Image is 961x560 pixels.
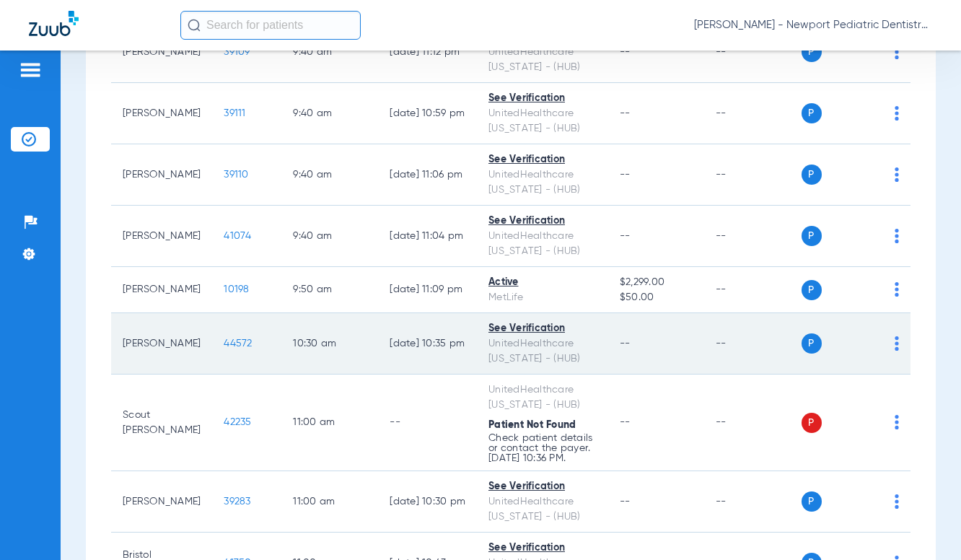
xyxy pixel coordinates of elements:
[704,267,802,313] td: --
[378,206,477,267] td: [DATE] 11:04 PM
[704,206,802,267] td: --
[895,336,899,351] img: group-dot-blue.svg
[704,22,802,83] td: --
[488,321,597,336] div: See Verification
[281,206,378,267] td: 9:40 AM
[224,417,251,427] span: 42235
[802,413,822,433] span: P
[224,338,252,349] span: 44572
[895,167,899,182] img: group-dot-blue.svg
[802,42,822,62] span: P
[281,22,378,83] td: 9:40 AM
[378,313,477,375] td: [DATE] 10:35 PM
[488,479,597,494] div: See Verification
[802,226,822,246] span: P
[694,18,932,32] span: [PERSON_NAME] - Newport Pediatric Dentistry
[488,45,597,75] div: UnitedHealthcare [US_STATE] - (HUB)
[620,496,631,507] span: --
[620,338,631,349] span: --
[895,415,899,429] img: group-dot-blue.svg
[224,496,250,507] span: 39283
[895,229,899,243] img: group-dot-blue.svg
[378,144,477,206] td: [DATE] 11:06 PM
[620,417,631,427] span: --
[111,206,212,267] td: [PERSON_NAME]
[281,83,378,144] td: 9:40 AM
[224,170,248,180] span: 39110
[281,375,378,471] td: 11:00 AM
[620,275,693,290] span: $2,299.00
[802,280,822,300] span: P
[802,165,822,185] span: P
[895,45,899,59] img: group-dot-blue.svg
[802,491,822,512] span: P
[378,83,477,144] td: [DATE] 10:59 PM
[704,83,802,144] td: --
[224,108,245,118] span: 39111
[111,313,212,375] td: [PERSON_NAME]
[488,275,597,290] div: Active
[188,19,201,32] img: Search Icon
[704,471,802,533] td: --
[111,22,212,83] td: [PERSON_NAME]
[378,267,477,313] td: [DATE] 11:09 PM
[224,47,250,57] span: 39109
[488,106,597,136] div: UnitedHealthcare [US_STATE] - (HUB)
[281,267,378,313] td: 9:50 AM
[488,290,597,305] div: MetLife
[895,106,899,121] img: group-dot-blue.svg
[111,375,212,471] td: Scout [PERSON_NAME]
[488,152,597,167] div: See Verification
[29,11,79,36] img: Zuub Logo
[488,433,597,463] p: Check patient details or contact the payer. [DATE] 10:36 PM.
[620,108,631,118] span: --
[281,471,378,533] td: 11:00 AM
[488,167,597,198] div: UnitedHealthcare [US_STATE] - (HUB)
[488,382,597,413] div: UnitedHealthcare [US_STATE] - (HUB)
[488,336,597,367] div: UnitedHealthcare [US_STATE] - (HUB)
[620,170,631,180] span: --
[704,144,802,206] td: --
[224,231,251,241] span: 41074
[111,471,212,533] td: [PERSON_NAME]
[488,214,597,229] div: See Verification
[704,313,802,375] td: --
[180,11,361,40] input: Search for patients
[378,22,477,83] td: [DATE] 11:12 PM
[620,290,693,305] span: $50.00
[895,282,899,297] img: group-dot-blue.svg
[488,91,597,106] div: See Verification
[704,375,802,471] td: --
[111,83,212,144] td: [PERSON_NAME]
[802,333,822,354] span: P
[620,231,631,241] span: --
[224,284,249,294] span: 10198
[111,144,212,206] td: [PERSON_NAME]
[281,144,378,206] td: 9:40 AM
[111,267,212,313] td: [PERSON_NAME]
[620,47,631,57] span: --
[488,229,597,259] div: UnitedHealthcare [US_STATE] - (HUB)
[488,420,576,430] span: Patient Not Found
[488,541,597,556] div: See Verification
[378,471,477,533] td: [DATE] 10:30 PM
[281,313,378,375] td: 10:30 AM
[802,103,822,123] span: P
[488,494,597,525] div: UnitedHealthcare [US_STATE] - (HUB)
[378,375,477,471] td: --
[889,491,961,560] iframe: Chat Widget
[19,61,42,79] img: hamburger-icon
